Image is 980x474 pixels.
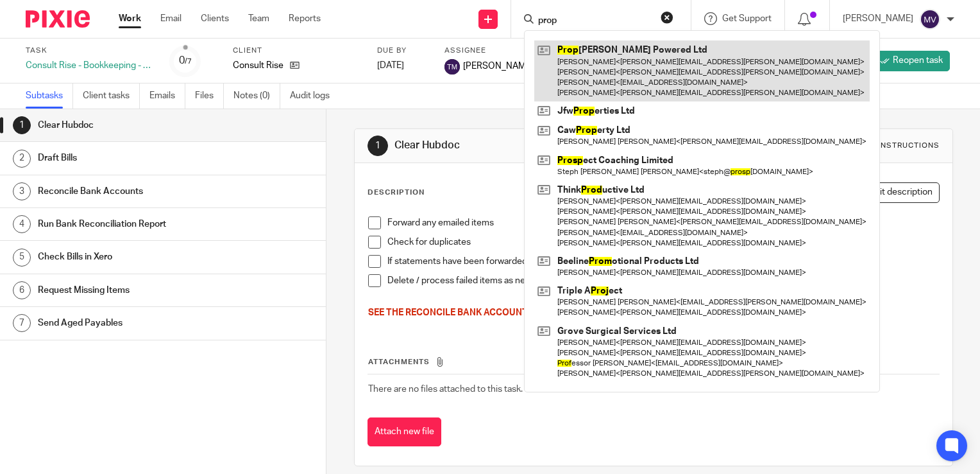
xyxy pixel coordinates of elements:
[377,46,428,56] label: Due by
[387,255,939,268] p: If statements have been forwarded to Hubdoc/Dext, print then Archive
[722,14,772,23] span: Get Support
[201,12,229,25] a: Clients
[368,308,782,317] span: SEE THE RECONCILE BANK ACCOUNTS TASK FOR ANY SPECIFIC NOTES ON HOW TO CODE ITEMS
[195,83,224,109] a: Files
[444,59,460,75] img: svg%3E
[878,141,940,151] div: Instructions
[367,417,441,446] button: Attach new file
[873,51,950,71] a: Reopen task
[185,58,192,65] small: /7
[13,182,31,200] div: 3
[119,12,141,25] a: Work
[160,12,182,25] a: Email
[920,9,940,30] img: svg%3E
[38,247,221,267] h1: Check Bills in Xero
[367,136,388,156] div: 1
[387,274,939,287] p: Delete / process failed items as needed
[149,83,185,109] a: Emails
[463,60,534,73] span: [PERSON_NAME]
[368,358,430,365] span: Attachments
[377,59,428,72] div: [DATE]
[83,83,140,109] a: Client tasks
[13,314,31,332] div: 7
[26,59,154,72] div: Consult Rise - Bookkeeping - Weekly
[661,11,673,24] button: Clear
[38,281,221,300] h1: Request Missing Items
[38,313,221,333] h1: Send Aged Payables
[13,249,31,267] div: 5
[537,15,652,27] input: Search
[368,385,523,394] span: There are no files attached to this task.
[394,139,680,152] h1: Clear Hubdoc
[38,182,221,201] h1: Reconcile Bank Accounts
[367,188,425,198] p: Description
[893,54,943,67] span: Reopen task
[13,116,31,134] div: 1
[233,46,361,56] label: Client
[289,12,321,25] a: Reports
[248,12,269,25] a: Team
[843,12,913,25] p: [PERSON_NAME]
[38,148,221,168] h1: Draft Bills
[38,215,221,234] h1: Run Bank Reconciliation Report
[179,53,192,68] div: 0
[13,150,31,168] div: 2
[13,215,31,233] div: 4
[38,116,221,135] h1: Clear Hubdoc
[444,46,534,56] label: Assignee
[387,236,939,249] p: Check for duplicates
[290,83,339,109] a: Audit logs
[13,281,31,299] div: 6
[233,83,280,109] a: Notes (0)
[26,83,73,109] a: Subtasks
[26,46,154,56] label: Task
[850,182,940,203] button: Edit description
[387,216,939,229] p: Forward any emailed items
[233,59,283,72] p: Consult Rise
[26,10,90,28] img: Pixie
